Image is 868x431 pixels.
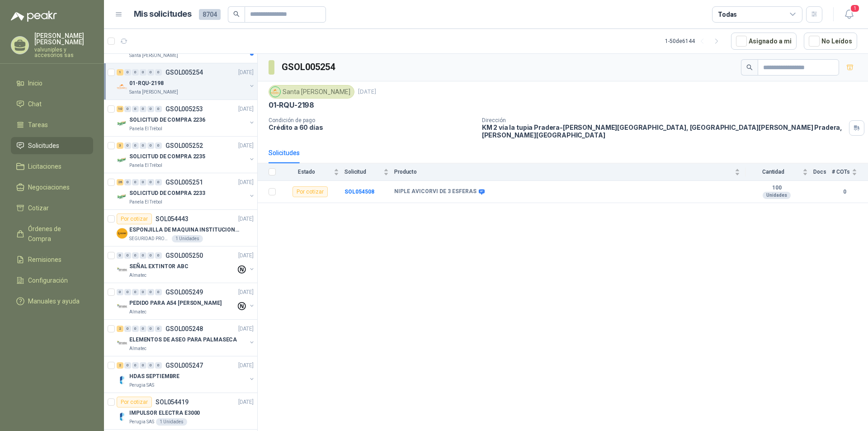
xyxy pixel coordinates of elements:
p: [DATE] [238,361,254,370]
div: 0 [155,106,162,112]
div: 0 [124,142,131,149]
div: Solicitudes [269,148,300,158]
h3: GSOL005254 [282,60,336,74]
div: 0 [155,289,162,295]
p: SEÑAL EXTINTOR ABC [129,262,189,271]
p: SOL054419 [156,399,189,405]
p: Santa [PERSON_NAME] [129,89,178,96]
div: Santa [PERSON_NAME] [269,85,354,99]
p: [DATE] [238,288,254,297]
p: KM 2 vía la tupia Pradera-[PERSON_NAME][GEOGRAPHIC_DATA], [GEOGRAPHIC_DATA][PERSON_NAME] Pradera ... [482,123,845,139]
div: Por cotizar [117,213,152,224]
div: 0 [117,252,123,259]
span: Remisiones [28,255,61,265]
p: SOLICITUD DE COMPRA 2233 [129,189,205,198]
a: Negociaciones [11,179,93,196]
button: Asignado a mi [731,33,797,50]
span: Manuales y ayuda [28,296,80,306]
p: SOLICITUD DE COMPRA 2235 [129,152,205,161]
a: Manuales y ayuda [11,293,93,310]
p: GSOL005253 [165,106,203,112]
div: 0 [140,252,146,259]
div: 0 [147,106,154,112]
p: GSOL005247 [165,362,203,369]
img: Company Logo [117,155,127,166]
a: 0 0 0 0 0 0 GSOL005249[DATE] Company LogoPEDIDO PARA A54 [PERSON_NAME]Almatec [117,287,255,316]
div: 0 [132,69,139,76]
div: Unidades [763,192,791,199]
p: GSOL005254 [165,69,203,76]
div: 0 [140,289,146,295]
span: Negociaciones [28,182,70,192]
div: 0 [124,69,131,76]
span: Solicitudes [28,141,59,151]
span: # COTs [832,169,850,175]
div: 1 - 50 de 6144 [665,34,724,48]
div: 0 [124,106,131,112]
th: Docs [813,163,832,181]
div: 0 [117,289,123,295]
div: 0 [140,142,146,149]
div: 0 [147,289,154,295]
a: Remisiones [11,251,93,268]
div: 26 [117,179,123,185]
button: 1 [841,6,857,23]
div: 0 [132,252,139,259]
img: Company Logo [117,228,127,239]
div: 0 [140,179,146,185]
div: Todas [718,9,737,19]
div: 0 [155,326,162,332]
div: 0 [124,289,131,295]
p: GSOL005250 [165,252,203,259]
h1: Mis solicitudes [134,8,192,21]
th: # COTs [832,163,868,181]
p: Panela El Trébol [129,125,162,133]
b: 0 [832,188,857,196]
span: Cantidad [745,169,801,175]
p: 01-RQU-2198 [129,79,164,88]
div: 0 [140,69,146,76]
span: Estado [281,169,332,175]
div: 0 [132,179,139,185]
span: Tareas [28,120,48,130]
p: IMPULSOR ELECTRA E3000 [129,409,200,417]
p: SOL054443 [156,216,189,222]
p: [DATE] [238,142,254,150]
a: Por cotizarSOL054443[DATE] Company LogoESPONJILLA DE MAQUINA INSTITUCIONAL-NEGRA X 12 UNIDADESSEG... [104,210,257,246]
div: 1 [117,69,123,76]
p: Dirección [482,117,845,123]
p: GSOL005251 [165,179,203,185]
p: ELEMENTOS DE ASEO PARA PALMASECA [129,336,237,344]
p: GSOL005248 [165,326,203,332]
p: Almatec [129,272,146,279]
span: Configuración [28,275,68,285]
div: 1 Unidades [156,418,187,426]
p: Perugia SAS [129,382,154,389]
div: 0 [155,142,162,149]
img: Logo peakr [11,11,57,22]
span: Producto [394,169,733,175]
div: 0 [132,289,139,295]
p: [DATE] [238,398,254,407]
p: valvuniples y accesorios sas [34,47,93,58]
div: 0 [124,326,131,332]
img: Company Logo [117,301,127,312]
b: NIPLE AVICORVI DE 3 ESFERAS [394,188,476,195]
th: Solicitud [344,163,394,181]
span: Cotizar [28,203,49,213]
p: [DATE] [238,215,254,223]
a: Por cotizarSOL054419[DATE] Company LogoIMPULSOR ELECTRA E3000Perugia SAS1 Unidades [104,393,257,430]
div: 0 [132,362,139,369]
div: Por cotizar [117,397,152,407]
div: 2 [117,326,123,332]
p: [PERSON_NAME] [PERSON_NAME] [34,33,93,45]
img: Company Logo [117,81,127,92]
a: Inicio [11,75,93,92]
p: 01-RQU-2198 [269,100,314,110]
a: 0 0 0 0 0 0 GSOL005250[DATE] Company LogoSEÑAL EXTINTOR ABCAlmatec [117,250,255,279]
div: 0 [155,179,162,185]
p: [DATE] [238,325,254,333]
div: 0 [140,362,146,369]
p: [DATE] [238,251,254,260]
div: 0 [124,362,131,369]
